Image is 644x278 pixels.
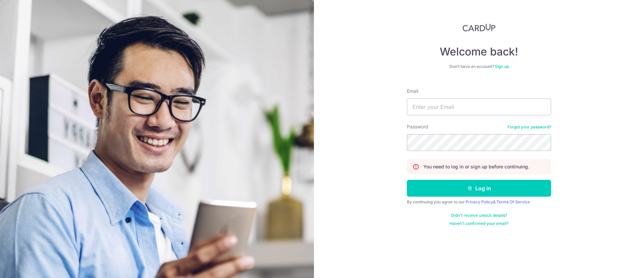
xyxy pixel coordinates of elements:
a: Terms Of Service [496,199,530,204]
div: By continuing you agree to our & [407,199,551,205]
button: Log in [407,180,551,197]
a: Didn't receive unlock details? [451,213,507,218]
label: Email [407,88,418,94]
a: Haven't confirmed your email? [449,221,508,226]
input: Enter your Email [407,98,551,115]
div: Don’t have an account? [407,64,551,69]
h4: Welcome back! [407,45,551,58]
label: Password [407,123,428,130]
img: CardUp Logo [463,24,495,32]
a: Sign up [495,64,509,69]
a: Forgot your password? [507,124,551,130]
a: Privacy Policy [466,199,493,204]
p: You need to log in or sign up before continuing. [423,163,529,170]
